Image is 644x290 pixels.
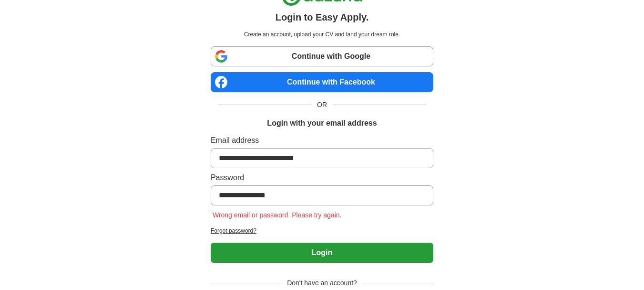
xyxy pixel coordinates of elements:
[213,30,431,39] p: Create an account, upload your CV and land your dream role.
[311,100,333,110] span: OR
[276,10,369,24] h1: Login to Easy Apply.
[211,135,433,146] label: Email address
[281,278,363,288] span: Don't have an account?
[267,118,377,129] h1: Login with your email address
[211,72,433,92] a: Continue with Facebook
[211,211,344,219] span: Wrong email or password. Please try again.
[211,46,433,66] a: Continue with Google
[211,243,433,263] button: Login
[211,226,433,235] a: Forgot password?
[211,172,433,183] label: Password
